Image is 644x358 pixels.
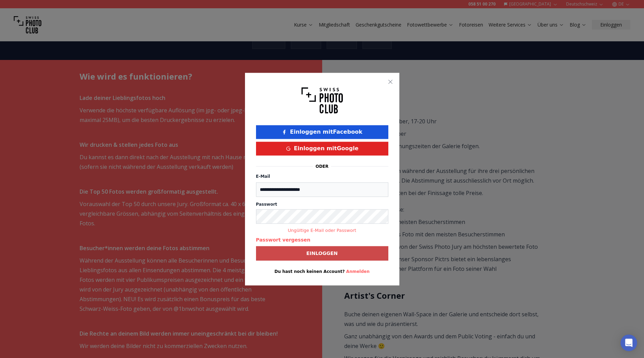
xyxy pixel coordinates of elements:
button: Einloggen mitGoogle [256,142,388,155]
small: Ungültige E-Mail oder Passwort [256,227,388,234]
button: Einloggen [256,246,388,260]
p: Du hast noch keinen Account? [256,269,388,274]
b: Einloggen [306,250,338,257]
button: Anmelden [346,269,370,274]
p: oder [316,164,329,169]
button: Passwort vergessen [256,236,310,243]
img: Swiss photo club [301,84,343,117]
button: Einloggen mitFacebook [256,125,388,139]
label: E-Mail [256,174,270,179]
label: Passwort [256,202,388,207]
